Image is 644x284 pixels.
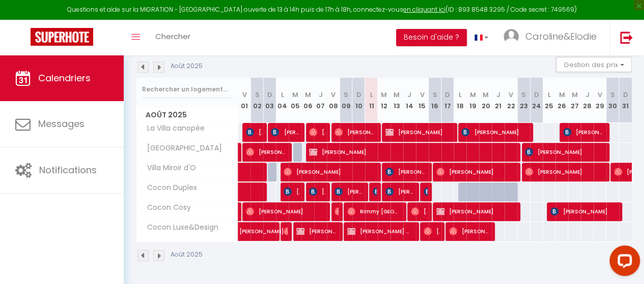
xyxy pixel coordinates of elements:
abbr: D [267,90,272,100]
abbr: J [585,90,589,100]
span: Villa Miroir d'O [138,163,199,174]
abbr: S [344,90,348,100]
th: 06 [301,78,314,123]
th: 21 [492,78,505,123]
th: 26 [555,78,568,123]
span: Rimmy [GEOGRAPHIC_DATA] [347,202,400,221]
span: [PERSON_NAME] [334,182,363,201]
th: 13 [390,78,403,123]
button: Gestion des prix [556,57,632,72]
abbr: J [496,90,500,100]
span: Calendriers [38,72,91,84]
abbr: V [598,90,602,100]
th: 22 [505,78,517,123]
span: [PERSON_NAME] [525,162,602,181]
span: [PERSON_NAME] [246,122,262,142]
th: 20 [479,78,492,123]
span: [PERSON_NAME] [411,202,427,221]
th: 24 [530,78,543,123]
abbr: V [331,90,335,100]
abbr: S [433,90,437,100]
th: 03 [263,78,276,123]
span: [PERSON_NAME] [271,122,299,142]
abbr: J [319,90,323,100]
abbr: D [445,90,450,100]
th: 12 [378,78,390,123]
th: 18 [454,78,466,123]
abbr: M [394,90,400,100]
abbr: M [292,90,298,100]
p: Août 2025 [171,250,203,260]
span: [PERSON_NAME] [424,222,440,241]
abbr: D [623,90,628,100]
th: 07 [314,78,327,123]
span: [PERSON_NAME] [449,222,490,241]
th: 15 [416,78,429,123]
span: [PERSON_NAME] [550,202,615,221]
span: [PERSON_NAME] [284,162,373,181]
span: [PERSON_NAME] [461,122,526,142]
span: Cocon Luxe&Design [138,222,221,233]
a: [PERSON_NAME] [234,222,247,241]
th: 17 [441,78,454,123]
th: 31 [619,78,632,123]
img: logout [620,31,633,44]
th: 19 [466,78,479,123]
abbr: S [255,90,259,100]
span: Cocon Duplex [138,182,200,194]
span: [PERSON_NAME] [525,142,602,162]
span: Août 2025 [136,108,238,122]
span: [PERSON_NAME] [309,142,509,162]
p: Août 2025 [171,61,203,71]
th: 25 [543,78,555,123]
abbr: V [509,90,513,100]
span: [GEOGRAPHIC_DATA] [138,143,225,154]
abbr: D [356,90,361,100]
abbr: M [305,90,311,100]
abbr: J [407,90,411,100]
span: [PERSON_NAME] [436,202,514,221]
th: 28 [581,78,594,123]
a: ... Caroline&Elodie [496,20,609,55]
span: Caroline&Elodie [525,30,597,43]
abbr: M [571,90,577,100]
span: La Villa canopée [138,123,207,134]
th: 11 [365,78,378,123]
th: 09 [340,78,352,123]
span: [PERSON_NAME] [385,122,451,142]
span: [PERSON_NAME] ANJOS [385,162,426,181]
span: [PERSON_NAME] [309,182,325,201]
abbr: M [470,90,476,100]
abbr: L [547,90,550,100]
abbr: S [610,90,615,100]
span: [PERSON_NAME] [239,216,310,236]
th: 14 [403,78,416,123]
input: Rechercher un logement... [142,80,232,99]
span: Messages [38,117,85,130]
span: [PERSON_NAME] [563,122,604,142]
th: 23 [517,78,530,123]
span: [PERSON_NAME] [436,162,514,181]
img: ... [503,29,519,44]
th: 01 [238,78,251,123]
th: 27 [568,78,581,123]
span: [PERSON_NAME] [385,182,414,201]
th: 02 [250,78,263,123]
span: [PERSON_NAME] [246,202,323,221]
span: [PERSON_NAME] [334,122,375,142]
th: 04 [276,78,289,123]
span: Notifications [39,164,97,176]
th: 29 [594,78,606,123]
th: 30 [606,78,619,123]
abbr: M [483,90,489,100]
a: en cliquant ici [403,5,445,14]
th: 05 [289,78,301,123]
span: [PERSON_NAME] [296,222,337,241]
th: 16 [429,78,441,123]
th: 08 [327,78,340,123]
span: [PERSON_NAME] [246,142,287,162]
a: Chercher [148,20,198,55]
abbr: V [420,90,425,100]
img: Super Booking [31,28,93,46]
th: 10 [352,78,365,123]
